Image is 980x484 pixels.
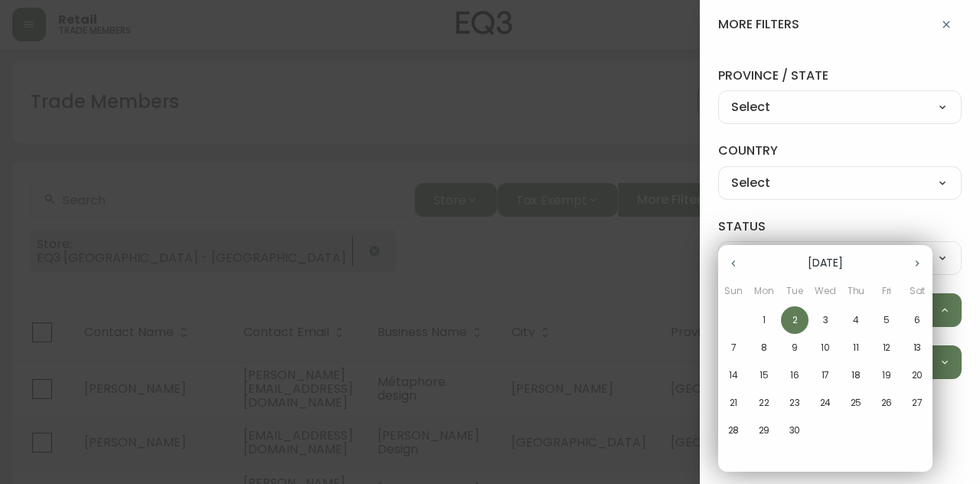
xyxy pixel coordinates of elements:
[792,313,798,327] p: 2
[728,423,740,437] p: 28
[853,341,859,355] p: 11
[903,334,931,361] button: 13
[883,341,891,355] p: 12
[873,389,900,417] button: 26
[842,334,870,361] button: 11
[881,396,893,410] p: 26
[912,396,923,410] p: 27
[792,341,798,355] p: 9
[750,389,778,417] button: 22
[781,283,808,299] span: Tue
[781,306,808,334] button: 2
[720,334,747,361] button: 7
[781,361,808,389] button: 16
[750,417,778,444] button: 29
[759,368,769,382] p: 15
[812,283,839,299] span: Wed
[750,283,778,299] span: Mon
[903,389,931,417] button: 27
[812,389,839,417] button: 24
[842,306,870,334] button: 4
[750,334,778,361] button: 8
[759,396,769,410] p: 22
[750,306,778,334] button: 1
[913,341,922,355] p: 13
[823,313,828,327] p: 3
[884,313,890,327] p: 5
[730,396,738,410] p: 21
[873,334,900,361] button: 12
[781,389,808,417] button: 23
[789,423,801,437] p: 30
[842,389,870,417] button: 25
[763,313,766,327] p: 1
[812,361,839,389] button: 17
[750,361,778,389] button: 15
[903,283,931,299] span: Sat
[903,361,931,389] button: 20
[842,283,870,299] span: Thu
[853,313,859,327] p: 4
[873,283,900,299] span: Fri
[781,334,808,361] button: 9
[749,255,902,271] p: [DATE]
[720,283,747,299] span: Sun
[873,361,900,389] button: 19
[842,361,870,389] button: 18
[781,417,808,444] button: 30
[761,341,767,355] p: 8
[720,389,747,417] button: 21
[822,368,830,382] p: 17
[731,341,737,355] p: 7
[821,341,830,355] p: 10
[873,306,900,334] button: 5
[914,313,920,327] p: 6
[882,368,891,382] p: 19
[912,368,923,382] p: 20
[851,396,862,410] p: 25
[789,396,800,410] p: 23
[812,306,839,334] button: 3
[903,306,931,334] button: 6
[851,368,861,382] p: 18
[790,368,799,382] p: 16
[720,417,747,444] button: 28
[812,334,839,361] button: 10
[720,361,747,389] button: 14
[820,396,831,410] p: 24
[729,368,738,382] p: 14
[759,423,770,437] p: 29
